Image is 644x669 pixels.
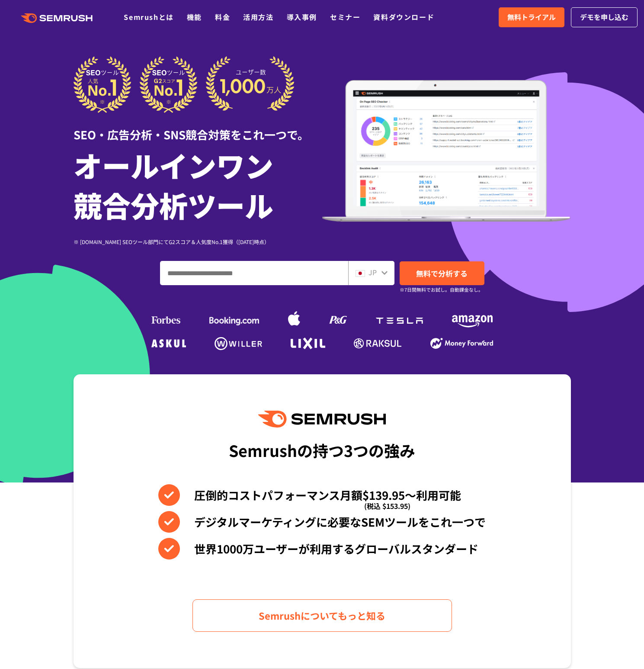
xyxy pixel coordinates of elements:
div: Semrushの持つ3つの強み [229,434,415,466]
div: ※ [DOMAIN_NAME] SEOツール部門にてG2スコア＆人気度No.1獲得（[DATE]時点） [74,238,322,246]
a: 無料トライアル [499,7,564,27]
a: 活用方法 [243,12,273,22]
a: 料金 [215,12,230,22]
input: ドメイン、キーワードまたはURLを入力してください [160,261,348,285]
a: デモを申し込む [571,7,638,27]
a: 無料で分析する [400,261,484,285]
li: 世界1000万ユーザーが利用するグローバルスタンダード [158,538,486,560]
a: 資料ダウンロード [373,12,434,22]
span: 無料で分析する [416,268,468,279]
a: Semrushとは [124,12,173,22]
span: (税込 $153.95) [364,495,410,517]
span: 無料トライアル [507,12,556,23]
a: 導入事例 [287,12,317,22]
h1: オールインワン 競合分析ツール [74,145,322,225]
a: Semrushについてもっと知る [192,599,452,632]
small: ※7日間無料でお試し。自動課金なし。 [400,286,483,294]
span: JP [368,267,377,277]
span: デモを申し込む [580,12,628,23]
span: Semrushについてもっと知る [259,608,385,623]
li: 圧倒的コストパフォーマンス月額$139.95〜利用可能 [158,484,486,506]
div: SEO・広告分析・SNS競合対策をこれ一つで。 [74,113,322,143]
li: デジタルマーケティングに必要なSEMツールをこれ一つで [158,511,486,533]
a: 機能 [187,12,202,22]
img: Semrush [258,411,385,428]
a: セミナー [330,12,360,22]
